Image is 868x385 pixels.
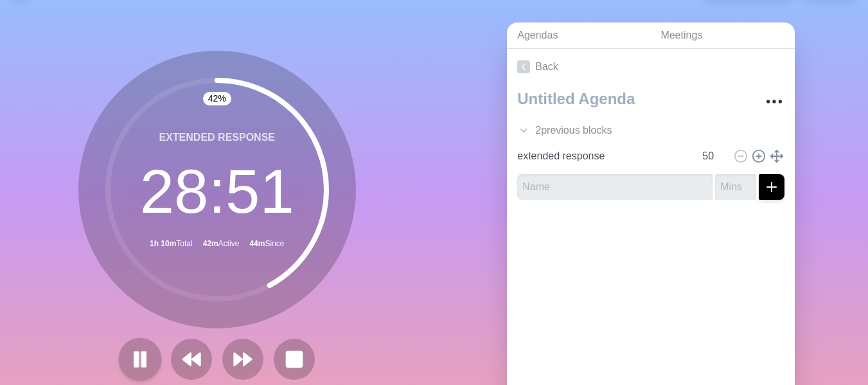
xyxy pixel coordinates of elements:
input: Mins [697,143,728,169]
a: Agendas [507,22,650,49]
a: Meetings [650,22,795,49]
a: Back [507,49,795,85]
div: 2 previous block [507,118,795,143]
input: Name [512,143,695,169]
button: More [761,89,787,114]
input: Name [517,174,713,200]
span: s [607,123,612,138]
input: Mins [715,174,756,200]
